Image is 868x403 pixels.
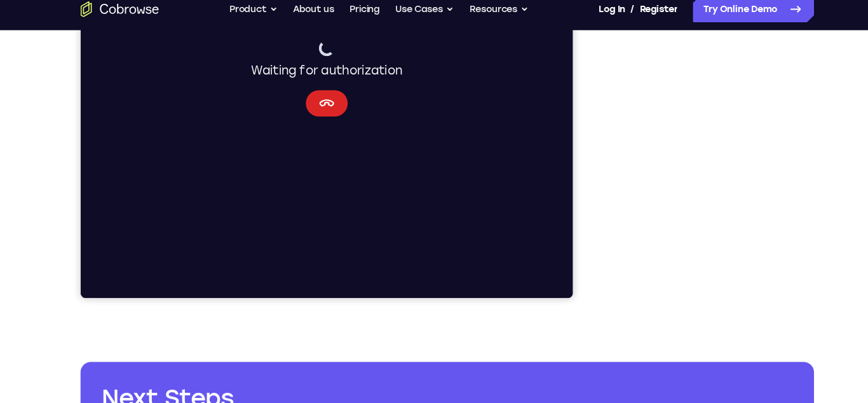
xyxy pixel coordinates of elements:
[219,225,259,250] button: Cancel
[581,8,606,33] a: Log In
[78,13,154,28] a: Go to the home page
[456,8,513,33] button: Resources
[166,176,313,215] div: Waiting for authorization
[383,8,440,33] button: Use Cases
[621,8,658,33] a: Register
[612,13,616,28] span: /
[339,8,369,33] a: Pricing
[285,8,324,33] a: About us
[672,8,790,33] a: Try Online Demo
[222,8,269,33] button: Product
